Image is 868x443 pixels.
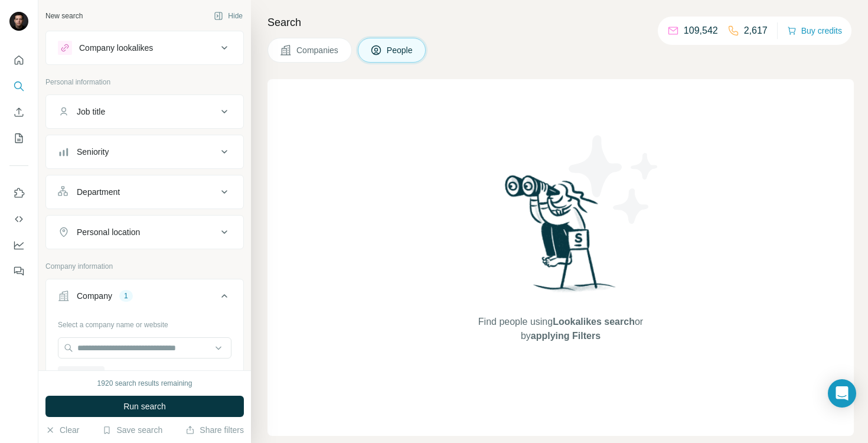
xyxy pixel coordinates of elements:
img: Surfe Illustration - Stars [561,126,667,233]
div: Company lookalikes [79,42,153,54]
button: Buy credits [787,22,842,39]
p: Personal information [45,77,244,87]
h4: Search [267,14,854,31]
button: Save search [102,424,162,436]
button: Use Surfe API [9,209,28,230]
span: F. Laeisz [61,368,89,379]
div: Select a company name or website [58,315,231,330]
img: Surfe Illustration - Woman searching with binoculars [500,172,622,304]
button: Personal location [46,218,243,246]
span: applying Filters [531,331,601,341]
div: Open Intercom Messenger [828,379,856,408]
p: Company information [45,261,244,272]
button: Department [46,178,243,206]
button: Search [9,76,28,97]
button: Dashboard [9,234,28,256]
button: Company lookalikes [46,34,243,62]
span: Find people using or by [466,315,655,343]
button: My lists [9,128,28,149]
button: Job title [46,97,243,126]
button: Company1 [46,282,243,315]
div: 1920 search results remaining [97,378,192,389]
div: Seniority [77,146,109,158]
div: Personal location [77,226,140,238]
button: Feedback [9,260,28,282]
button: Quick start [9,50,28,71]
span: People [387,44,414,56]
button: Run search [45,396,244,417]
p: 2,617 [744,24,768,38]
p: 109,542 [684,24,718,38]
img: Avatar [9,12,28,31]
span: Run search [123,400,166,412]
span: Companies [296,44,340,56]
span: Lookalikes search [553,317,635,327]
div: Department [77,186,120,198]
button: Enrich CSV [9,102,28,123]
button: Clear [45,424,79,436]
button: Share filters [185,424,244,436]
button: Hide [205,7,251,25]
div: Company [77,290,112,302]
button: Seniority [46,138,243,166]
div: New search [45,11,83,21]
div: Job title [77,106,105,118]
div: 1 [119,291,133,301]
button: Use Surfe on LinkedIn [9,183,28,204]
